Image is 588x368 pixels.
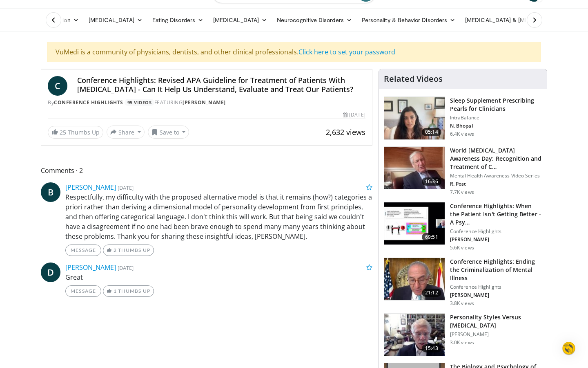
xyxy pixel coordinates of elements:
[384,202,542,251] a: 69:51 Conference Highlights: When the Patient Isn't Getting Better - A Psy… Conference Highlights...
[384,97,445,139] img: 38bb175e-6d6c-4ece-ba99-644c925e62de.150x105_q85_crop-smart_upscale.jpg
[65,183,116,192] a: [PERSON_NAME]
[326,127,365,137] span: 2,632 views
[384,202,445,245] img: 4362ec9e-0993-4580-bfd4-8e18d57e1d49.150x105_q85_crop-smart_upscale.jpg
[272,12,357,28] a: Neurocognitive Disorders
[118,264,134,272] small: [DATE]
[65,192,372,241] p: Respectfully, my difficulty with the proposed alternative model is that it remains (how?) categor...
[298,47,395,56] a: Click here to set your password
[450,245,474,251] p: 5.6K views
[450,300,474,307] p: 3.8K views
[125,99,154,106] a: 95 Videos
[384,147,445,189] img: dad9b3bb-f8af-4dab-abc0-c3e0a61b252e.150x105_q85_crop-smart_upscale.jpg
[41,165,372,176] span: Comments 2
[41,182,60,202] a: B
[450,123,542,129] p: N. Bhopal
[77,76,365,94] h4: Conference Highlights: Revised APA Guideline for Treatment of Patients With [MEDICAL_DATA] - Can ...
[48,76,67,96] a: C
[384,313,542,357] a: 15:43 Personality Styles Versus [MEDICAL_DATA] [PERSON_NAME] 3.0K views
[384,258,445,301] img: 1419e6f0-d69a-482b-b3ae-1573189bf46e.150x105_q85_crop-smart_upscale.jpg
[450,181,542,187] p: R. Post
[450,131,474,137] p: 6.4K views
[65,285,101,297] a: Message
[450,96,542,113] h3: Sleep Supplement Prescribing Pearls for Clinicians
[107,126,145,139] button: Share
[114,247,117,253] span: 2
[460,12,577,28] a: [MEDICAL_DATA] & [MEDICAL_DATA]
[450,292,542,298] p: [PERSON_NAME]
[450,331,542,338] p: [PERSON_NAME]
[384,74,443,84] h4: Related Videos
[450,189,474,195] p: 7.7K views
[41,69,372,70] video-js: Video Player
[450,339,474,346] p: 3.0K views
[47,42,541,62] div: VuMedi is a community of physicians, dentists, and other clinical professionals.
[422,177,441,186] span: 16:36
[41,263,60,282] a: D
[183,99,226,106] a: [PERSON_NAME]
[84,12,147,28] a: [MEDICAL_DATA]
[384,314,445,356] img: 8bb3fa12-babb-40ea-879a-3a97d6c50055.150x105_q85_crop-smart_upscale.jpg
[357,12,460,28] a: Personality & Behavior Disorders
[384,146,542,195] a: 16:36 World [MEDICAL_DATA] Awareness Day: Recognition and Treatment of C… Mental Health Awareness...
[103,285,154,297] a: 1 Thumbs Up
[65,263,116,272] a: [PERSON_NAME]
[450,173,542,179] p: Mental Health Awareness Video Series
[54,99,123,106] a: Conference Highlights
[450,114,542,121] p: IntraBalance
[208,12,272,28] a: [MEDICAL_DATA]
[450,284,542,290] p: Conference Highlights
[450,202,542,227] h3: Conference Highlights: When the Patient Isn't Getting Better - A Psy…
[118,184,134,191] small: [DATE]
[384,258,542,307] a: 21:12 Conference Highlights: Ending the Criminalization of Mental Illness Conference Highlights [...
[422,344,441,352] span: 15:43
[343,111,365,119] div: [DATE]
[65,272,372,282] p: Great
[422,233,441,241] span: 69:51
[450,228,542,235] p: Conference Highlights
[384,96,542,140] a: 05:14 Sleep Supplement Prescribing Pearls for Clinicians IntraBalance N. Bhopal 6.4K views
[450,258,542,282] h3: Conference Highlights: Ending the Criminalization of Mental Illness
[450,236,542,243] p: [PERSON_NAME]
[422,289,441,297] span: 21:12
[450,313,542,330] h3: Personality Styles Versus [MEDICAL_DATA]
[103,245,154,256] a: 2 Thumbs Up
[148,126,189,139] button: Save to
[65,245,101,256] a: Message
[147,12,208,28] a: Eating Disorders
[48,99,365,106] div: By FEATURING
[422,128,441,136] span: 05:14
[450,146,542,171] h3: World [MEDICAL_DATA] Awareness Day: Recognition and Treatment of C…
[48,126,103,139] a: 25 Thumbs Up
[60,128,66,136] span: 25
[114,288,117,294] span: 1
